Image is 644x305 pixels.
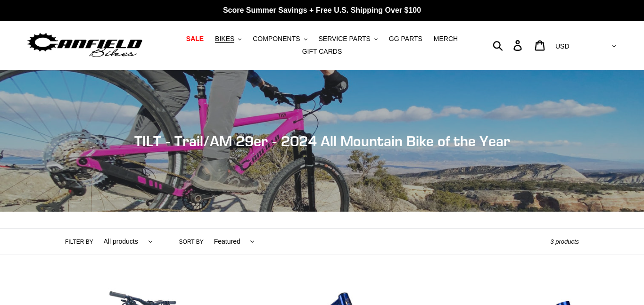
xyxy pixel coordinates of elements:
[550,238,579,245] span: 3 products
[318,35,370,43] span: SERVICE PARTS
[134,132,510,149] span: TILT - Trail/AM 29er - 2024 All Mountain Bike of the Year
[314,33,382,45] button: SERVICE PARTS
[186,35,204,43] span: SALE
[434,35,458,43] span: MERCH
[215,35,234,43] span: BIKES
[179,238,204,246] label: Sort by
[297,45,347,58] a: GIFT CARDS
[182,33,208,45] a: SALE
[389,35,422,43] span: GG PARTS
[302,48,342,56] span: GIFT CARDS
[210,33,246,45] button: BIKES
[65,238,93,246] label: Filter by
[384,33,427,45] a: GG PARTS
[429,33,462,45] a: MERCH
[253,35,300,43] span: COMPONENTS
[26,31,144,60] img: Canfield Bikes
[248,33,312,45] button: COMPONENTS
